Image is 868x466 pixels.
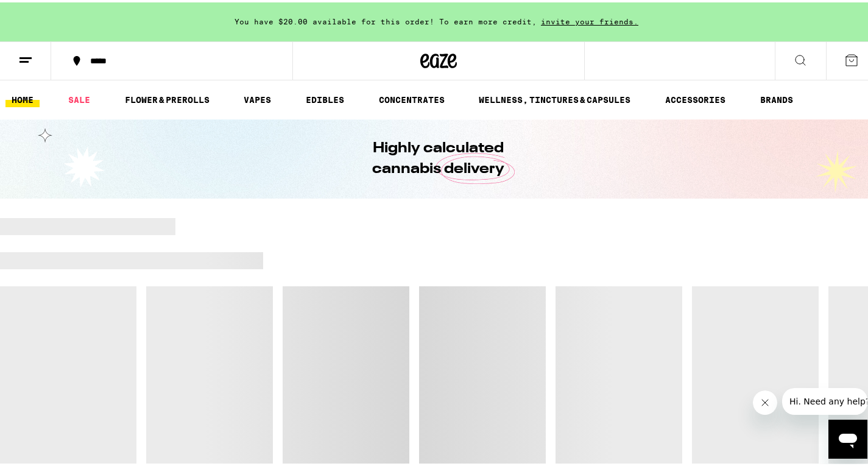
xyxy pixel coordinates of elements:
[537,15,643,23] span: invite your friends.
[62,90,96,105] a: SALE
[754,90,799,105] a: BRANDS
[473,90,637,105] a: WELLNESS, TINCTURES & CAPSULES
[659,90,732,105] a: ACCESSORIES
[753,388,777,412] iframe: Close message
[828,417,867,456] iframe: Button to launch messaging window
[782,386,867,412] iframe: Message from company
[300,90,350,105] a: EDIBLES
[119,90,216,105] a: FLOWER & PREROLLS
[5,90,40,105] a: HOME
[238,90,277,105] a: VAPES
[7,9,88,18] span: Hi. Need any help?
[373,90,451,105] a: CONCENTRATES
[338,136,539,177] h1: Highly calculated cannabis delivery
[235,15,537,23] span: You have $20.00 available for this order! To earn more credit,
